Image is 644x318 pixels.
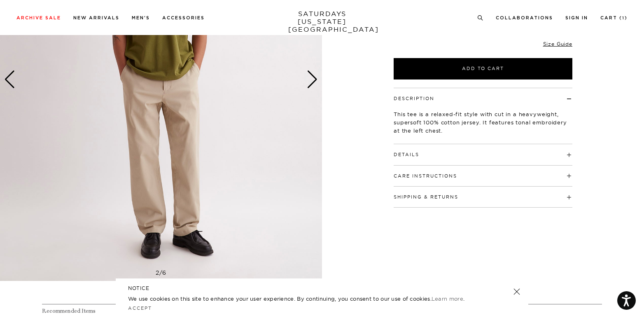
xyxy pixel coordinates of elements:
button: Add to Cart [394,58,572,79]
a: Cart (1) [600,16,628,20]
button: Care Instructions [394,174,457,178]
a: Accessories [162,16,205,20]
a: Sign In [565,16,588,20]
a: Learn more [432,295,463,302]
div: Next slide [307,70,318,89]
p: This tee is a relaxed-fit style with cut in a heavyweight, supersoft 100% cotton jersey. It featu... [394,110,572,135]
a: Size Guide [543,41,572,47]
small: 1 [622,16,625,20]
a: Archive Sale [16,16,61,20]
span: 2 [156,269,159,276]
button: Details [394,152,419,157]
a: SATURDAYS[US_STATE][GEOGRAPHIC_DATA] [288,10,356,33]
h4: Recommended Items [42,308,602,315]
p: We use cookies on this site to enhance your user experience. By continuing, you consent to our us... [128,295,487,303]
button: Description [394,96,434,101]
a: Men's [132,16,150,20]
a: Accept [128,305,152,311]
a: New Arrivals [73,16,119,20]
span: 6 [162,269,166,276]
a: Collaborations [496,16,553,20]
h5: NOTICE [128,285,516,292]
button: Shipping & Returns [394,195,458,199]
div: Previous slide [4,70,15,89]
